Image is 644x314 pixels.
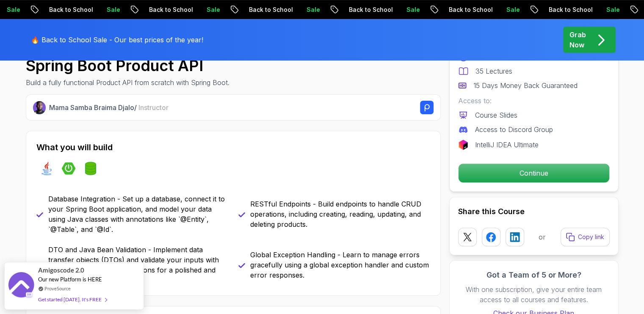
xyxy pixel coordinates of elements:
button: Copy link [561,228,610,246]
p: Access to: [458,96,610,106]
img: provesource social proof notification image [8,272,34,300]
span: Instructor [138,103,169,112]
img: Nelson Djalo [33,101,46,114]
p: Sale [300,6,327,14]
p: Mama Samba Braima Djalo / [49,102,169,113]
p: IntelliJ IDEA Ultimate [475,140,539,150]
p: Database Integration - Set up a database, connect it to your Spring Boot application, and model y... [48,194,228,234]
h1: Spring Boot Product API [26,57,229,74]
p: Grab Now [569,30,586,50]
p: 35 Lectures [475,66,512,76]
p: Sale [200,6,227,14]
p: Back to School [142,6,200,14]
h2: What you will build [36,141,430,153]
p: Sale [600,6,627,14]
p: Back to School [242,6,300,14]
p: Course Slides [475,110,517,120]
p: 15 Days Money Back Guaranteed [473,80,578,91]
p: Copy link [578,233,604,241]
p: Sale [400,6,427,14]
p: Continue [459,164,609,182]
h2: Share this Course [458,206,610,218]
button: Continue [458,163,610,183]
div: Get started [DATE]. It's FREE [38,295,107,304]
p: RESTful Endpoints - Build endpoints to handle CRUD operations, including creating, reading, updat... [250,199,430,229]
a: ProveSource [44,285,71,292]
h3: Got a Team of 5 or More? [458,269,610,281]
img: jetbrains logo [458,140,468,150]
p: Back to School [342,6,400,14]
p: 🔥 Back to School Sale - Our best prices of the year! [31,35,203,45]
p: Back to School [42,6,100,14]
span: Amigoscode 2.0 [38,265,84,275]
p: With one subscription, give your entire team access to all courses and features. [458,284,610,305]
p: Back to School [442,6,500,14]
span: Our new Platform is HERE [38,276,102,283]
img: spring-boot logo [62,162,75,175]
img: spring-data-jpa logo [84,162,97,175]
p: DTO and Java Bean Validation - Implement data transfer objects (DTOs) and validate your inputs wi... [48,245,228,285]
p: Back to School [542,6,600,14]
p: Sale [500,6,527,14]
p: Access to Discord Group [475,124,553,135]
p: Build a fully functional Product API from scratch with Spring Boot. [26,77,229,88]
p: or [539,232,546,242]
p: Global Exception Handling - Learn to manage errors gracefully using a global exception handler an... [250,250,430,280]
p: Sale [100,6,127,14]
img: java logo [40,162,53,175]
